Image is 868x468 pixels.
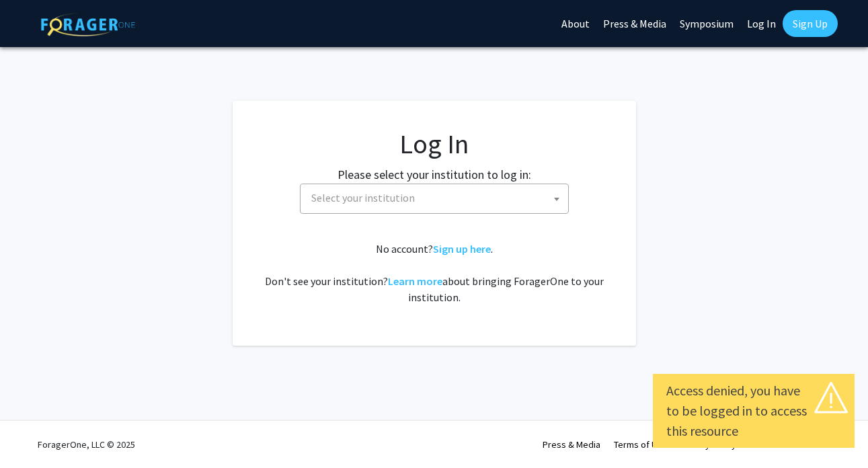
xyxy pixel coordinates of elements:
[260,241,609,305] div: No account? . Don't see your institution? about bringing ForagerOne to your institution.
[543,438,600,451] a: Press & Media
[300,184,569,214] span: Select your institution
[783,10,838,37] a: Sign Up
[666,381,841,441] div: Access denied, you have to be logged in to access this resource
[388,274,442,288] a: Learn more about bringing ForagerOne to your institution
[260,128,609,160] h1: Log In
[38,421,135,468] div: ForagerOne, LLC © 2025
[311,191,415,204] span: Select your institution
[41,13,135,36] img: ForagerOne Logo
[306,184,568,212] span: Select your institution
[338,165,531,184] label: Please select your institution to log in:
[433,242,491,256] a: Sign up here
[614,438,667,451] a: Terms of Use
